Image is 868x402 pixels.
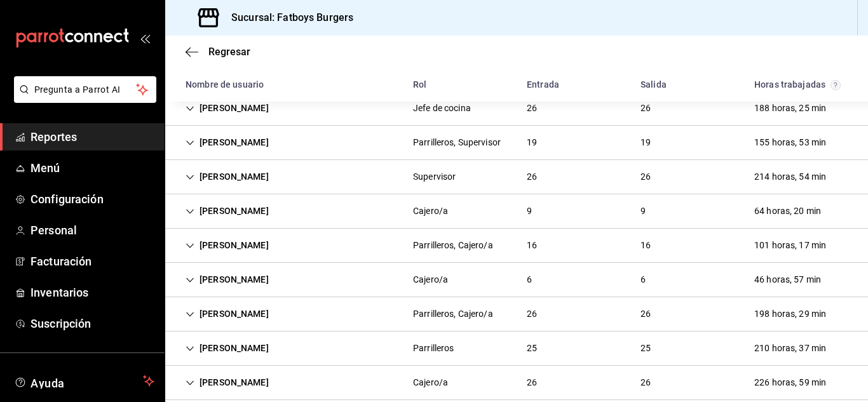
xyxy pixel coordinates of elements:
div: Parrilleros, Cajero/a [413,307,493,321]
span: Reportes [31,128,154,145]
div: Supervisor [413,170,456,184]
div: Row [165,229,868,263]
div: Row [165,126,868,160]
div: Cajero/a [413,273,448,286]
span: Pregunta a Parrot AI [34,83,137,97]
div: Cell [744,131,836,154]
div: Cell [175,199,279,223]
span: Inventarios [31,284,154,301]
div: Cell [175,268,279,291]
div: Cell [403,97,481,120]
div: Cell [403,371,458,394]
span: Facturación [31,253,154,270]
div: Cell [744,371,836,394]
div: Cell [744,199,831,223]
div: Cell [517,268,542,291]
div: HeadCell [175,73,403,97]
div: Cell [630,268,656,291]
div: Cell [630,371,661,394]
span: Regresar [208,46,250,58]
div: Cajero/a [413,204,448,218]
div: HeadCell [744,73,858,97]
div: Row [165,297,868,332]
div: HeadCell [517,73,630,97]
div: Cell [175,131,279,154]
div: Cell [403,165,466,189]
div: Cell [744,337,836,360]
div: Jefe de cocina [413,102,471,115]
div: Parrilleros, Cajero/a [413,239,493,252]
div: Parrilleros [413,342,454,355]
div: Cell [630,165,661,189]
div: Cell [403,234,503,257]
div: Cell [630,337,661,360]
div: Row [165,91,868,126]
div: Cell [175,97,279,120]
div: Cell [630,302,661,326]
div: Row [165,332,868,366]
div: Row [165,263,868,297]
div: Row [165,194,868,229]
div: Cell [630,199,656,223]
div: Row [165,366,868,400]
div: Cell [175,371,279,394]
span: Configuración [31,191,154,208]
span: Ayuda [31,373,138,389]
svg: El total de horas trabajadas por usuario es el resultado de la suma redondeada del registro de ho... [831,80,841,90]
div: Cell [517,234,547,257]
div: Cajero/a [413,376,448,389]
button: open_drawer_menu [140,33,150,43]
div: Cell [744,302,836,326]
div: Parrilleros, Supervisor [413,136,501,149]
div: Cell [175,165,279,189]
div: Cell [744,234,836,257]
div: Cell [517,97,547,120]
div: Cell [175,337,279,360]
div: Cell [517,371,547,394]
div: Cell [744,97,836,120]
div: Cell [517,131,547,154]
a: Pregunta a Parrot AI [9,92,156,105]
button: Pregunta a Parrot AI [14,76,156,103]
div: Cell [744,268,831,291]
span: Personal [31,222,154,239]
div: HeadCell [403,73,517,97]
div: Cell [175,234,279,257]
span: Suscripción [31,315,154,332]
div: Cell [517,302,547,326]
div: Cell [403,337,464,360]
div: Cell [517,165,547,189]
div: Cell [630,131,661,154]
h3: Sucursal: Fatboys Burgers [221,10,353,25]
div: Cell [744,165,836,189]
div: Cell [630,234,661,257]
div: Cell [403,268,458,291]
span: Menú [31,159,154,177]
div: Cell [403,302,503,326]
button: Regresar [186,46,250,58]
div: Cell [403,131,511,154]
div: Cell [175,302,279,326]
div: Cell [403,199,458,223]
div: Cell [630,97,661,120]
div: HeadCell [630,73,744,97]
div: Row [165,160,868,194]
div: Cell [517,337,547,360]
div: Head [165,68,868,102]
div: Cell [517,199,542,223]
